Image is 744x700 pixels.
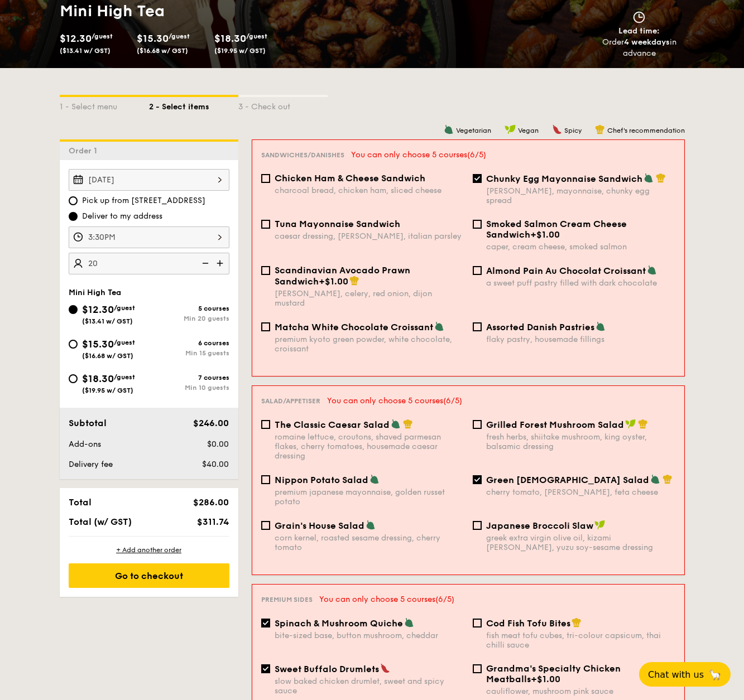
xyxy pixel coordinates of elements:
[403,419,413,429] img: icon-chef-hat.a58ddaea.svg
[275,533,464,552] div: corn kernel, roasted sesame dressing, cherry tomato
[60,47,111,55] span: ($13.41 w/ GST)
[82,352,133,360] span: ($16.68 w/ GST)
[638,419,648,429] img: icon-chef-hat.a58ddaea.svg
[349,276,359,286] img: icon-chef-hat.a58ddaea.svg
[275,520,364,531] span: Grain's House Salad
[137,47,188,55] span: ($16.68 w/ GST)
[319,276,348,287] span: +$1.00
[137,32,169,45] span: $15.30
[327,396,462,405] span: You can only choose 5 courses
[275,219,400,229] span: Tuna Mayonnaise Sandwich
[69,212,78,221] input: Deliver to my address
[275,432,464,461] div: romaine lettuce, croutons, shaved parmesan flakes, cherry tomatoes, housemade caesar dressing
[149,315,229,322] div: Min 20 guests
[261,521,270,530] input: Grain's House Saladcorn kernel, roasted sesame dressing, cherry tomato
[275,335,464,354] div: premium kyoto green powder, white chocolate, croissant
[639,662,731,687] button: Chat with us🦙
[69,497,92,508] span: Total
[564,127,582,134] span: Spicy
[82,303,114,316] span: $12.30
[366,520,376,530] img: icon-vegetarian.fe4039eb.svg
[275,677,464,696] div: slow baked chicken drumlet, sweet and spicy sauce
[607,127,685,134] span: Chef's recommendation
[444,124,454,134] img: icon-vegetarian.fe4039eb.svg
[69,340,78,349] input: $15.30/guest($16.68 w/ GST)6 coursesMin 15 guests
[486,219,627,240] span: Smoked Salmon Cream Cheese Sandwich
[486,186,675,205] div: [PERSON_NAME], mayonnaise, chunky egg spread
[486,265,646,276] span: Almond Pain Au Chocolat Croissant
[647,265,657,275] img: icon-vegetarian.fe4039eb.svg
[275,475,368,485] span: Nippon Potato Salad
[69,226,229,248] input: Event time
[261,619,270,627] input: Spinach & Mushroom Quichebite-sized base, button mushroom, cheddar
[246,32,267,40] span: /guest
[708,668,722,681] span: 🦙
[530,229,560,240] span: +$1.00
[486,173,642,184] span: Chunky Egg Mayonnaise Sandwich
[193,418,229,428] span: $246.00
[473,664,482,673] input: Grandma's Specialty Chicken Meatballs+$1.00cauliflower, mushroom pink sauce
[261,596,313,604] span: Premium sides
[275,289,464,308] div: [PERSON_NAME], celery, red onion, dijon mustard
[434,321,444,331] img: icon-vegetarian.fe4039eb.svg
[261,322,270,331] input: Matcha White Chocolate Croissantpremium kyoto green powder, white chocolate, croissant
[82,317,133,325] span: ($13.41 w/ GST)
[69,440,101,449] span: Add-ons
[275,664,379,674] span: Sweet Buffalo Drumlets
[197,516,229,527] span: $311.74
[486,335,675,344] div: flaky pastry, housemade fillings
[69,305,78,314] input: $12.30/guest($13.41 w/ GST)5 coursesMin 20 guests
[69,288,121,297] span: Mini High Tea
[486,533,675,552] div: greek extra virgin olive oil, kizami [PERSON_NAME], yuzu soy-sesame dressing
[193,497,229,508] span: $286.00
[404,617,414,627] img: icon-vegetarian.fe4039eb.svg
[69,169,229,191] input: Event date
[518,127,539,134] span: Vegan
[238,97,328,113] div: 3 - Check out
[369,474,380,484] img: icon-vegetarian.fe4039eb.svg
[60,32,92,45] span: $12.30
[473,220,482,229] input: Smoked Salmon Cream Cheese Sandwich+$1.00caper, cream cheese, smoked salmon
[596,321,606,331] img: icon-vegetarian.fe4039eb.svg
[595,124,605,134] img: icon-chef-hat.a58ddaea.svg
[149,339,229,347] div: 6 courses
[261,397,320,405] span: Salad/Appetiser
[275,322,433,332] span: Matcha White Chocolate Croissant
[631,11,647,23] img: icon-clock.2db775ea.svg
[149,97,238,113] div: 2 - Select items
[486,432,675,451] div: fresh herbs, shiitake mushroom, king oyster, balsamic dressing
[618,26,660,36] span: Lead time:
[275,231,464,241] div: caesar dressing, [PERSON_NAME], italian parsley
[486,419,624,430] span: Grilled Forest Mushroom Salad
[486,278,675,288] div: a sweet puff pastry filled with dark chocolate
[572,617,582,627] img: icon-chef-hat.a58ddaea.svg
[261,220,270,229] input: Tuna Mayonnaise Sandwichcaesar dressing, [PERSON_NAME], italian parsley
[207,440,229,449] span: $0.00
[69,516,132,527] span: Total (w/ GST)
[380,663,390,673] img: icon-spicy.37a8142b.svg
[589,37,689,59] div: Order in advance
[644,173,654,183] img: icon-vegetarian.fe4039eb.svg
[82,195,205,206] span: Pick up from [STREET_ADDRESS]
[82,373,114,385] span: $18.30
[473,174,482,183] input: Chunky Egg Mayonnaise Sandwich[PERSON_NAME], mayonnaise, chunky egg spread
[69,253,229,274] input: Number of guests
[69,196,78,205] input: Pick up from [STREET_ADDRESS]
[60,97,149,113] div: 1 - Select menu
[114,373,135,381] span: /guest
[391,419,401,429] img: icon-vegetarian.fe4039eb.svg
[435,595,454,604] span: (6/5)
[473,619,482,627] input: Cod Fish Tofu Bitesfish meat tofu cubes, tri-colour capsicum, thai chilli sauce
[149,384,229,392] div: Min 10 guests
[60,1,368,21] h1: Mini High Tea
[69,146,102,156] span: Order 1
[443,396,462,405] span: (6/5)
[486,487,675,497] div: cherry tomato, [PERSON_NAME], feta cheese
[486,520,593,531] span: Japanese Broccoli Slaw
[69,374,78,383] input: $18.30/guest($19.95 w/ GST)7 coursesMin 10 guests
[149,349,229,357] div: Min 15 guests
[473,475,482,484] input: Green [DEMOGRAPHIC_DATA] Saladcherry tomato, [PERSON_NAME], feta cheese
[69,545,229,554] div: + Add another order
[149,374,229,382] div: 7 courses
[202,460,229,469] span: $40.00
